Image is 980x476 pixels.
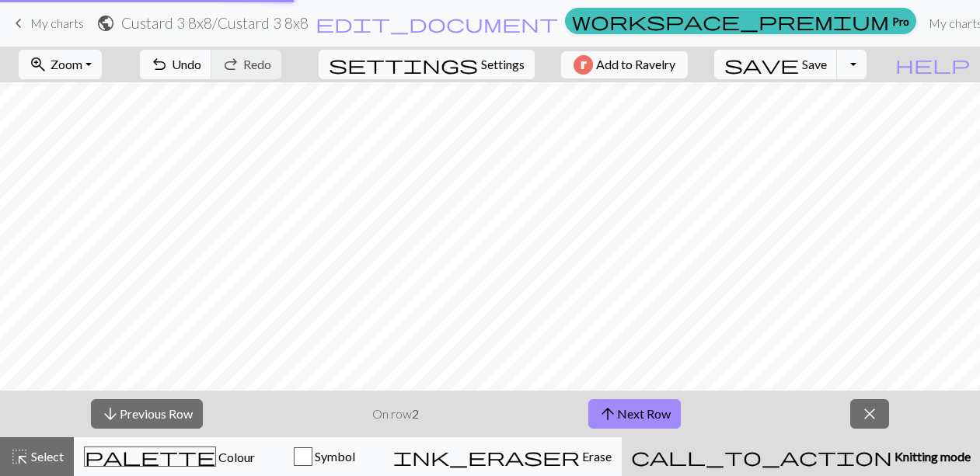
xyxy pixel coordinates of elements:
span: ink_eraser [393,446,580,467]
span: save [724,54,799,75]
span: Settings [481,55,525,74]
button: Next Row [588,399,681,429]
img: Ravelry [574,55,593,75]
button: Erase [383,437,622,476]
span: workspace_premium [572,10,889,32]
button: Previous Row [91,399,203,429]
span: call_to_action [631,446,892,467]
span: Symbol [312,449,355,464]
span: close [860,403,879,425]
span: Undo [172,57,201,71]
span: edit_document [316,12,558,34]
span: My charts [30,16,84,30]
span: public [96,12,115,34]
span: Knitting mode [892,449,971,464]
p: On row [372,405,419,423]
h2: Custard 3 8x8 / Custard 3 8x8 [121,14,309,32]
span: keyboard_arrow_left [9,12,28,34]
a: Pro [565,8,916,34]
button: Knitting mode [622,437,980,476]
button: Colour [74,437,265,476]
button: Symbol [265,437,383,476]
span: Zoom [51,57,82,71]
i: Settings [329,55,478,74]
span: Add to Ravelry [596,55,675,75]
span: Colour [216,450,255,464]
span: help [895,54,970,75]
span: Save [802,57,827,71]
span: arrow_upward [598,403,617,425]
button: Save [714,50,838,79]
button: Undo [140,50,212,79]
span: arrow_downward [101,403,120,425]
span: highlight_alt [10,446,29,467]
span: Select [29,449,64,464]
strong: 2 [412,406,419,421]
span: undo [150,54,169,75]
button: Zoom [19,50,102,79]
a: My charts [9,10,84,36]
span: zoom_in [29,54,47,75]
button: SettingsSettings [319,50,535,79]
button: Add to Ravelry [561,51,688,78]
span: settings [329,54,478,75]
span: palette [85,446,215,467]
span: Erase [580,449,612,464]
